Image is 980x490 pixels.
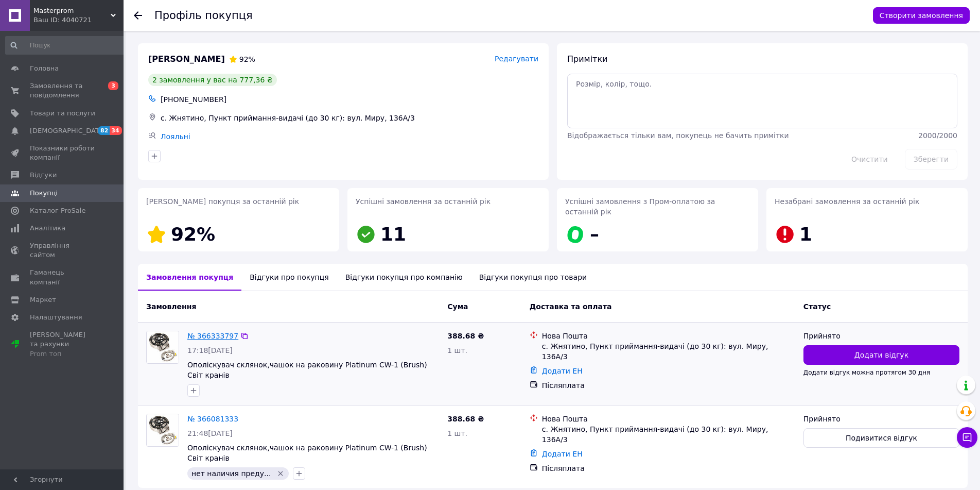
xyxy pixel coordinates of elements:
span: Подивитися відгук [846,433,917,443]
div: [PHONE_NUMBER] [159,92,540,107]
span: Аналітика [30,224,65,233]
span: Замовлення [146,302,196,311]
span: Налаштування [30,313,82,322]
div: Ваш ID: 4040721 [33,15,124,25]
span: 1 [799,224,812,245]
span: Masterprom [33,6,111,15]
span: 1 шт. [447,429,467,437]
span: 21:48[DATE] [187,429,233,437]
span: [PERSON_NAME] та рахунки [30,330,95,359]
span: 1 шт. [447,346,467,354]
div: Нова Пошта [542,414,795,424]
span: Маркет [30,295,56,305]
span: 34 [110,126,121,135]
span: Доставка та оплата [530,302,612,311]
div: Нова Пошта [542,331,795,341]
a: Ополіскувач склянок,чашок на раковину Platinum CW-1 (Brush) Світ кранів [187,444,427,462]
span: 388.68 ₴ [447,332,484,340]
span: Відображається тільки вам, покупець не бачить примітки [567,131,789,140]
span: Покупці [30,189,58,198]
span: 2000 / 2000 [918,131,957,140]
div: Прийнято [803,414,959,424]
span: Статус [803,302,831,311]
span: 82 [98,126,110,135]
span: Cума [447,302,468,311]
span: Товари та послуги [30,109,95,118]
div: Післяплата [542,463,795,474]
span: 92% [171,224,215,245]
div: Повернутися назад [134,10,142,21]
span: 92% [239,55,255,63]
a: № 366333797 [187,332,238,340]
span: 3 [108,81,118,90]
div: Відгуки покупця про товари [471,264,595,291]
div: Відгуки про покупця [241,264,337,291]
span: Управління сайтом [30,241,95,260]
input: Пошук [5,36,127,55]
span: Додати відгук можна протягом 30 дня [803,369,930,376]
button: Додати відгук [803,345,959,365]
span: Успішні замовлення з Пром-оплатою за останній рік [565,197,715,216]
span: Замовлення та повідомлення [30,81,95,100]
span: 11 [380,224,406,245]
span: – [590,224,599,245]
div: с. Жнятино, Пункт приймання-видачі (до 30 кг): вул. Миру, 136А/3 [542,341,795,362]
span: Примітки [567,54,607,64]
a: Фото товару [146,414,179,447]
div: Замовлення покупця [138,264,241,291]
div: Prom топ [30,349,95,359]
a: Ополіскувач склянок,чашок на раковину Platinum CW-1 (Brush) Світ кранів [187,361,427,379]
span: Успішні замовлення за останній рік [356,197,491,206]
div: 2 замовлення у вас на 777,36 ₴ [148,74,277,86]
span: Показники роботи компанії [30,144,95,162]
span: Редагувати [495,55,538,63]
a: Додати ЕН [542,367,583,375]
svg: Видалити мітку [276,469,285,478]
div: с. Жнятино, Пункт приймання-видачі (до 30 кг): вул. Миру, 136А/3 [542,424,795,445]
a: Фото товару [146,331,179,364]
span: 17:18[DATE] [187,346,233,354]
span: Гаманець компанії [30,268,95,286]
span: Незабрані замовлення за останній рік [775,197,919,206]
div: Прийнято [803,331,959,341]
div: с. Жнятино, Пункт приймання-видачі (до 30 кг): вул. Миру, 136А/3 [159,111,540,125]
img: Фото товару [147,414,179,446]
button: Створити замовлення [873,7,970,24]
span: 388.68 ₴ [447,415,484,423]
a: Лояльні [161,132,190,141]
img: Фото товару [147,331,179,363]
div: Відгуки покупця про компанію [337,264,471,291]
button: Подивитися відгук [803,428,959,448]
span: [DEMOGRAPHIC_DATA] [30,126,106,136]
span: [PERSON_NAME] [148,54,225,65]
a: Додати ЕН [542,450,583,458]
a: № 366081333 [187,415,238,423]
button: Чат з покупцем [957,427,977,448]
span: нет наличия преду... [191,469,271,478]
h1: Профіль покупця [154,9,253,22]
div: Післяплата [542,380,795,391]
span: Відгуки [30,171,57,180]
span: Каталог ProSale [30,206,85,215]
span: [PERSON_NAME] покупця за останній рік [146,197,299,206]
span: Головна [30,64,59,73]
span: Додати відгук [854,350,908,360]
